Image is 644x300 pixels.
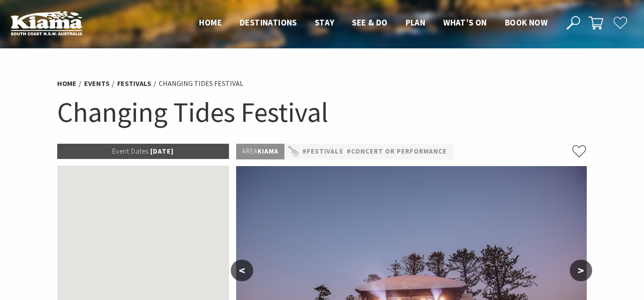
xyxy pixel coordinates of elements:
[406,17,426,28] span: Plan
[242,147,258,155] span: Area
[236,144,284,159] p: Kiama
[57,94,587,130] h1: Changing Tides Festival
[443,17,487,28] span: What’s On
[159,78,243,90] li: Changing Tides Festival
[505,17,547,28] span: Book now
[84,79,110,88] a: Events
[57,79,76,88] a: Home
[199,17,222,28] span: Home
[231,260,253,281] button: <
[117,79,151,88] a: Festivals
[190,16,556,30] nav: Main Menu
[57,144,229,159] p: [DATE]
[11,11,82,35] img: Kiama Logo
[315,17,335,28] span: Stay
[570,260,592,281] button: >
[240,17,297,28] span: Destinations
[352,17,387,28] span: See & Do
[347,146,447,157] a: #Concert or Performance
[112,147,150,155] span: Event Dates:
[302,146,343,157] a: #Festivals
